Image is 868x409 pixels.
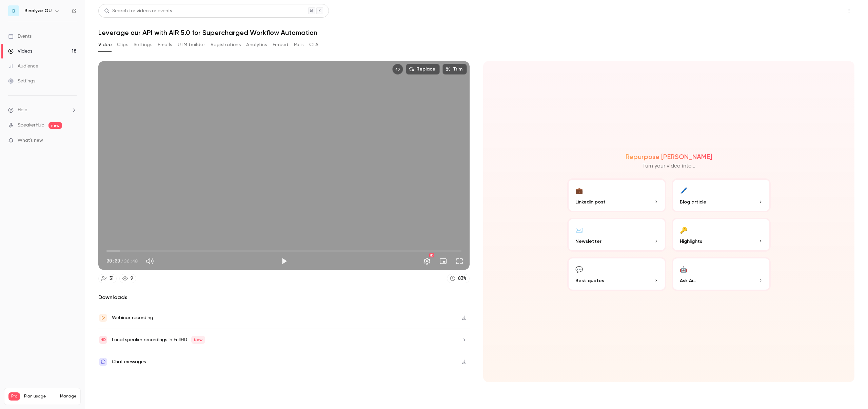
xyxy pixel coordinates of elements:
span: Help [18,106,27,114]
button: Registrations [211,39,241,50]
button: Full screen [453,254,466,268]
div: 🤖 [680,264,687,274]
div: Settings [8,78,35,84]
div: Search for videos or events [104,7,172,15]
span: Blog article [680,198,706,206]
li: help-dropdown-opener [8,106,77,114]
button: Settings [134,39,152,50]
button: Play [277,254,291,268]
button: ✉️Newsletter [567,218,666,252]
button: Mute [143,254,157,268]
button: Replace [406,64,440,75]
button: Analytics [246,39,267,50]
a: 31 [98,274,117,283]
h1: Leverage our API with AIR 5.0 for Supercharged Workflow Automation [98,28,854,37]
div: 💼 [575,185,583,196]
div: ✉️ [575,225,583,235]
div: 31 [110,275,114,282]
p: Turn your video into... [643,162,695,170]
span: B [12,7,15,15]
div: HD [429,253,434,257]
button: CTA [309,39,318,50]
button: Trim [442,64,467,75]
button: Share [811,4,838,18]
a: 83% [447,274,470,283]
span: new [48,122,62,129]
h2: Downloads [98,293,470,301]
button: Emails [158,39,172,50]
button: 🖊️Blog article [672,178,771,212]
span: 00:00 [106,257,120,265]
div: 83 % [458,275,467,282]
span: Plan usage [24,394,56,399]
button: Settings [420,254,434,268]
button: Top Bar Actions [844,5,854,16]
a: 9 [119,274,136,283]
button: 💬Best quotes [567,257,666,291]
div: 💬 [575,264,583,274]
div: 🖊️ [680,185,687,196]
span: Ask Ai... [680,277,696,284]
button: UTM builder [178,39,205,50]
div: 9 [131,275,133,282]
a: SpeakerHub [18,122,44,129]
span: New [191,336,205,344]
button: Embed video [392,64,403,75]
span: Highlights [680,238,702,245]
h6: Binalyze OU [24,7,52,14]
span: 36:40 [124,257,138,265]
span: Best quotes [575,277,604,284]
button: Polls [294,39,304,50]
div: Chat messages [112,358,146,366]
button: 🤖Ask Ai... [672,257,771,291]
div: 00:00 [106,257,138,265]
div: 🔑 [680,225,687,235]
span: What's new [18,137,43,144]
div: Webinar recording [112,314,153,322]
span: LinkedIn post [575,198,606,206]
button: Embed [273,39,289,50]
div: Local speaker recordings in FullHD [112,336,205,344]
div: Videos [8,48,32,55]
button: Turn on miniplayer [436,254,450,268]
a: Manage [60,394,76,399]
div: Events [8,33,32,40]
span: Newsletter [575,238,601,245]
button: Clips [117,39,128,50]
iframe: Noticeable Trigger [68,138,77,144]
div: Audience [8,63,38,70]
h2: Repurpose [PERSON_NAME] [626,153,712,161]
span: / [121,257,123,265]
span: Pro [8,392,20,401]
button: 🔑Highlights [672,218,771,252]
button: Video [98,39,112,50]
button: 💼LinkedIn post [567,178,666,212]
